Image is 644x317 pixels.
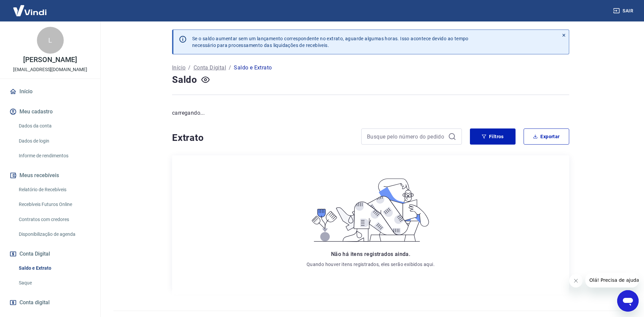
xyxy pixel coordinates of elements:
button: Meus recebíveis [8,168,92,183]
span: Não há itens registrados ainda. [331,251,410,257]
a: Disponibilização de agenda [16,227,92,241]
a: Informe de rendimentos [16,149,92,163]
button: Sair [612,5,636,17]
a: Dados da conta [16,119,92,133]
button: Exportar [524,128,569,145]
a: Dados de login [16,134,92,148]
a: Saldo e Extrato [16,261,92,275]
a: Recebíveis Futuros Online [16,198,92,211]
button: Conta Digital [8,247,92,261]
a: Conta Digital [194,64,226,72]
input: Busque pelo número do pedido [367,131,445,142]
p: / [188,64,191,72]
iframe: Fechar mensagem [569,274,583,287]
span: Conta digital [19,298,50,307]
p: [EMAIL_ADDRESS][DOMAIN_NAME] [13,66,87,73]
a: Início [172,64,185,72]
button: Meu cadastro [8,104,92,119]
h4: Saldo [172,73,197,87]
a: Relatório de Recebíveis [16,183,92,197]
img: Vindi [8,0,52,21]
p: / [229,64,231,72]
iframe: Mensagem da empresa [585,273,639,287]
a: Início [8,84,92,99]
a: Saque [16,276,92,290]
p: Quando houver itens registrados, eles serão exibidos aqui. [307,261,435,268]
span: Olá! Precisa de ajuda? [4,5,56,10]
iframe: Botão para abrir a janela de mensagens [617,290,639,312]
a: Conta digital [8,295,92,310]
p: carregando... [172,109,569,117]
div: L [37,27,64,54]
h4: Extrato [172,131,353,145]
button: Filtros [470,128,516,145]
p: [PERSON_NAME] [23,56,77,63]
a: Contratos com credores [16,213,92,226]
p: Saldo e Extrato [234,64,272,72]
p: Se o saldo aumentar sem um lançamento correspondente no extrato, aguarde algumas horas. Isso acon... [192,35,469,49]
